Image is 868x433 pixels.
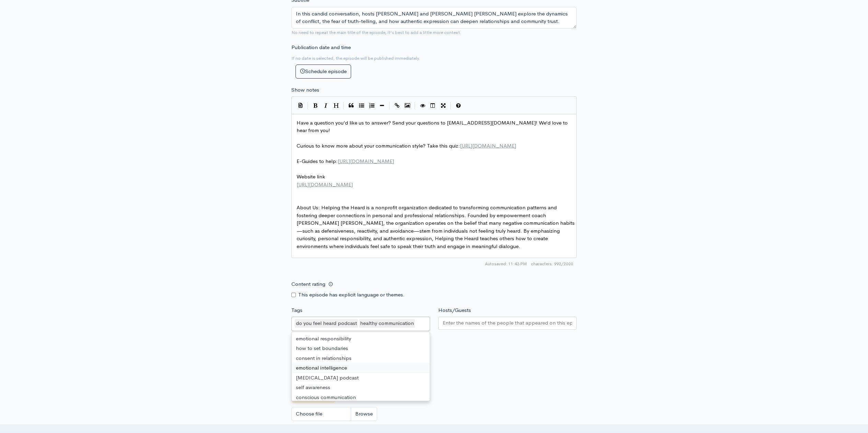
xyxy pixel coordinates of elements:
span: [URL][DOMAIN_NAME] [460,142,516,149]
span: 992/2000 [531,261,573,267]
button: Toggle Side by Side [428,101,438,111]
span: Website link [297,173,325,180]
label: Show notes [291,86,319,94]
label: Hosts/Guests [438,306,471,314]
input: Enter the names of the people that appeared on this episode [443,319,572,327]
button: Create Link [392,101,402,111]
button: Bold [310,101,321,111]
div: emotional intelligence [292,363,430,373]
div: conscious communication [292,393,430,402]
button: Italic [321,101,331,111]
label: Publication date and time [291,44,351,51]
button: Toggle Fullscreen [438,101,448,111]
button: Insert Horizontal Line [377,101,387,111]
button: Schedule episode [296,65,351,79]
div: consent in relationships [292,353,430,363]
div: emotional responsibility [292,334,430,344]
div: do you feel heard podcast [295,319,358,328]
i: | [343,102,344,110]
span: [URL][DOMAIN_NAME] [338,158,394,164]
i: | [389,102,390,110]
span: Autosaved: 11:43 PM [485,261,527,267]
button: Insert Show Notes Template [295,100,305,110]
label: Content rating [291,277,325,291]
i: | [308,102,308,110]
button: Toggle Preview [417,101,428,111]
button: Quote [346,101,356,111]
div: [MEDICAL_DATA] podcast [292,373,430,383]
button: Insert Image [402,101,413,111]
div: self awareness [292,383,430,393]
span: Curious to know more about your communication style? Take this quiz: [297,142,516,149]
small: If no date is selected, the episode will be published immediately. [291,55,420,61]
span: Have a question you’d like us to answer? Send your questions to [EMAIL_ADDRESS][DOMAIN_NAME]! We’... [297,119,569,134]
div: healthy communication [359,319,415,328]
span: E-Guides to help: [297,158,394,164]
button: Heading [331,101,341,111]
span: [URL][DOMAIN_NAME] [297,181,353,188]
div: how to set boundaries [292,343,430,353]
small: If no artwork is selected your default podcast artwork will be used [291,350,577,356]
i: | [450,102,451,110]
button: Numbered List [367,101,377,111]
i: | [415,102,415,110]
button: Generic List [356,101,367,111]
small: No need to repeat the main title of the episode, it's best to add a little more context. [291,30,461,35]
button: Markdown Guide [453,101,463,111]
label: Tags [291,306,302,314]
label: This episode has explicit language or themes. [298,291,405,299]
span: About Us: Helping the Heard is a nonprofit organization dedicated to transforming communication p... [297,204,575,249]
